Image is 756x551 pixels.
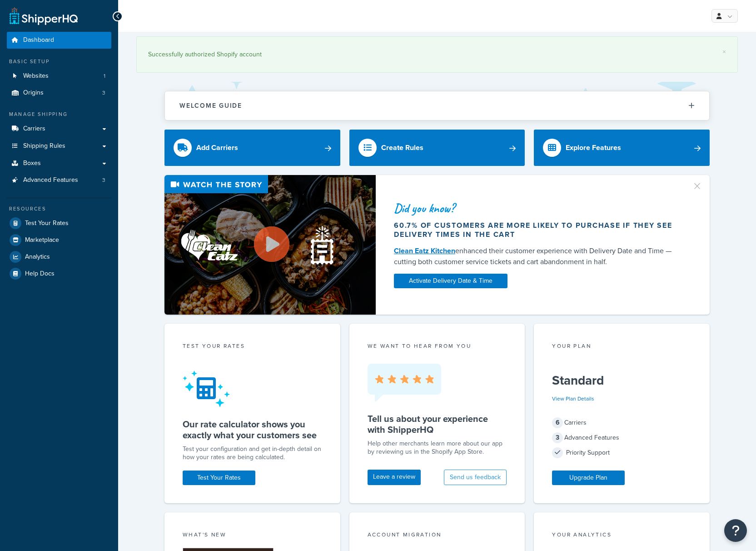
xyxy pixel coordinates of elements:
a: Add Carriers [164,130,340,166]
li: Websites [7,68,111,85]
a: Marketplace [7,232,111,248]
div: Create Rules [381,141,423,154]
div: Manage Shipping [7,110,111,118]
div: Test your configuration and get in-depth detail on how your rates are being calculated. [183,445,322,461]
div: 60.7% of customers are more likely to purchase if they see delivery times in the cart [394,221,681,239]
a: Create Rules [349,130,525,166]
div: Test your rates [183,342,322,352]
span: Shipping Rules [23,142,65,150]
span: Dashboard [23,36,54,44]
span: Websites [23,72,49,80]
span: Carriers [23,125,45,133]
a: Test Your Rates [183,471,255,485]
button: Welcome Guide [165,91,709,120]
div: Account Migration [368,531,507,541]
span: Boxes [23,160,41,167]
span: 6 [552,417,563,428]
div: Advanced Features [552,431,691,444]
div: Successfully authorized Shopify account [148,48,726,61]
h5: Tell us about your experience with ShipperHQ [368,413,507,435]
div: Basic Setup [7,58,111,65]
a: Clean Eatz Kitchen [394,245,455,256]
a: Boxes [7,155,111,172]
button: Send us feedback [444,470,507,485]
img: Video thumbnail [164,175,376,315]
a: Activate Delivery Date & Time [394,274,507,288]
a: Leave a review [368,470,421,485]
a: Carriers [7,120,111,137]
span: Help Docs [25,270,55,278]
div: Priority Support [552,446,691,459]
div: Carriers [552,416,691,429]
span: Test Your Rates [25,220,69,227]
h5: Our rate calculator shows you exactly what your customers see [183,419,322,441]
div: What's New [183,531,322,541]
span: 3 [552,432,563,443]
p: Help other merchants learn more about our app by reviewing us in the Shopify App Store. [368,440,507,456]
a: Origins3 [7,85,111,101]
button: Open Resource Center [724,519,747,542]
a: Explore Features [534,130,710,166]
a: Advanced Features3 [7,172,111,189]
div: Explore Features [566,141,621,154]
div: Resources [7,205,111,213]
a: Help Docs [7,265,111,282]
span: 3 [102,176,105,184]
div: Your Analytics [552,531,691,541]
div: Your Plan [552,342,691,352]
a: × [722,48,726,55]
a: Websites1 [7,68,111,85]
a: Test Your Rates [7,215,111,231]
span: 3 [102,89,105,97]
h2: Welcome Guide [179,102,242,109]
div: enhanced their customer experience with Delivery Date and Time — cutting both customer service ti... [394,245,681,267]
div: Did you know? [394,202,681,215]
a: Dashboard [7,32,111,49]
span: Analytics [25,253,50,261]
p: we want to hear from you [368,342,507,350]
span: Marketplace [25,236,59,244]
a: Shipping Rules [7,138,111,155]
li: Advanced Features [7,172,111,189]
a: Analytics [7,249,111,265]
span: 1 [104,72,105,80]
h5: Standard [552,373,691,388]
span: Origins [23,89,44,97]
span: Advanced Features [23,176,78,184]
div: Add Carriers [196,141,238,154]
a: View Plan Details [552,395,594,403]
li: Origins [7,85,111,101]
a: Upgrade Plan [552,471,625,485]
